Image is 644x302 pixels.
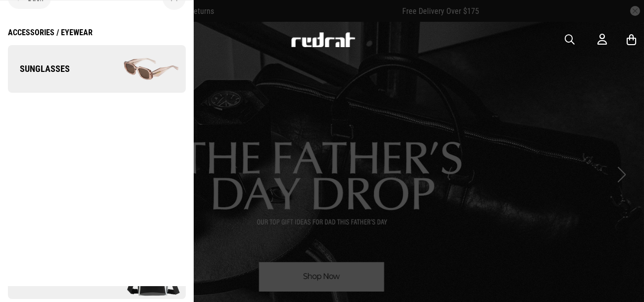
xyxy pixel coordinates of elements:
[8,28,93,37] div: Accessories / Eyewear
[8,45,186,93] a: Sunglasses Sunglasses
[8,28,93,45] a: Accessories / Eyewear
[8,63,70,75] span: Sunglasses
[290,32,356,47] img: Redrat logo
[97,44,185,94] img: Sunglasses
[8,4,38,34] button: Open LiveChat chat widget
